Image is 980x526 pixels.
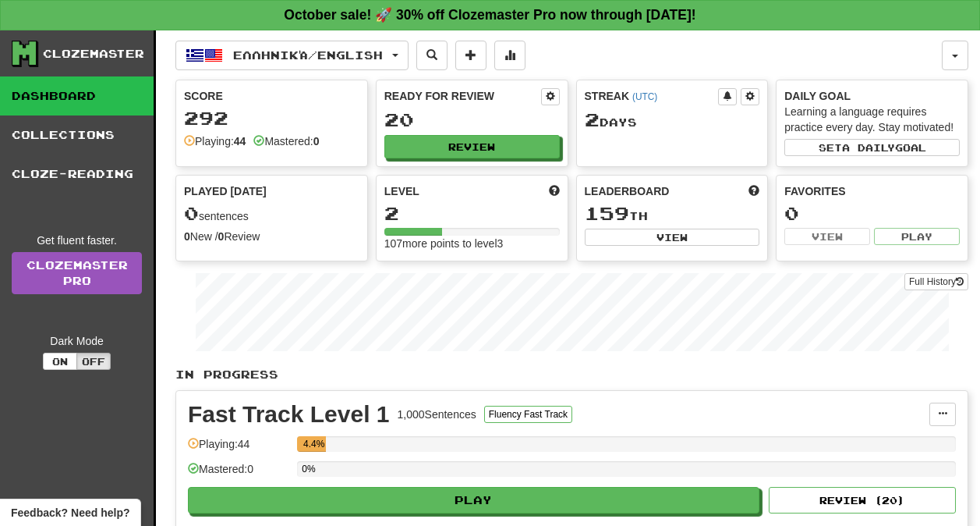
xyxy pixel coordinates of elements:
[43,353,77,370] button: On
[632,91,657,102] a: (UTC)
[455,41,486,70] button: Add sentence to collection
[784,183,960,199] div: Favorites
[184,202,199,224] span: 0
[874,228,960,245] button: Play
[43,46,144,62] div: Clozemaster
[188,403,390,426] div: Fast Track Level 1
[585,110,760,130] div: Day s
[384,110,560,130] div: 20
[175,367,968,382] p: In Progress
[748,183,759,199] span: This week in points, UTC
[384,135,560,158] button: Review
[398,407,476,422] div: 1,000 Sentences
[384,183,419,199] span: Level
[784,139,960,156] button: Seta dailygoal
[585,88,719,104] div: Streak
[585,204,760,224] div: th
[585,183,670,199] span: Leaderboard
[188,461,289,487] div: Mastered: 0
[784,204,960,223] div: 0
[12,252,142,294] a: ClozemasterPro
[784,104,960,135] div: Learning a language requires practice every day. Stay motivated!
[313,135,320,147] strong: 0
[12,233,142,248] div: Get fluent faster.
[184,133,246,149] div: Playing:
[184,88,359,104] div: Score
[302,436,326,452] div: 4.4%
[175,41,409,70] button: Ελληνικά/English
[184,204,359,224] div: sentences
[218,230,225,243] strong: 0
[585,202,629,224] span: 159
[184,108,359,128] div: 292
[484,406,572,423] button: Fluency Fast Track
[842,142,895,153] span: a daily
[549,183,560,199] span: Score more points to level up
[585,229,760,246] button: View
[234,135,246,147] strong: 44
[494,41,525,70] button: More stats
[784,88,960,104] div: Daily Goal
[769,487,956,514] button: Review (20)
[384,204,560,223] div: 2
[188,436,289,462] div: Playing: 44
[233,48,383,62] span: Ελληνικά / English
[12,333,142,349] div: Dark Mode
[384,88,541,104] div: Ready for Review
[188,487,759,514] button: Play
[784,228,870,245] button: View
[253,133,319,149] div: Mastered:
[184,183,267,199] span: Played [DATE]
[416,41,448,70] button: Search sentences
[284,7,695,23] strong: October sale! 🚀 30% off Clozemaster Pro now through [DATE]!
[76,353,111,370] button: Off
[904,273,968,290] button: Full History
[384,236,560,251] div: 107 more points to level 3
[184,229,359,244] div: New / Review
[585,108,600,130] span: 2
[11,505,129,521] span: Open feedback widget
[184,230,190,243] strong: 0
